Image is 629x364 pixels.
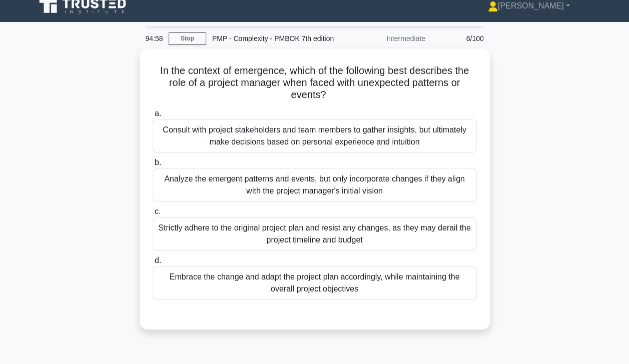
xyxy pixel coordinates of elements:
[155,109,161,117] span: a.
[140,28,169,48] div: 94:58
[155,158,161,166] span: b.
[153,119,477,152] div: Consult with project stakeholders and team members to gather insights, but ultimately make decisi...
[152,64,478,101] h5: In the context of emergence, which of the following best describes the role of a project manager ...
[153,168,477,201] div: Analyze the emergent patterns and events, but only incorporate changes if they align with the pro...
[155,256,161,264] span: d.
[155,207,161,215] span: c.
[431,28,490,48] div: 6/100
[153,217,477,250] div: Strictly adhere to the original project plan and resist any changes, as they may derail the proje...
[153,266,477,299] div: Embrace the change and adapt the project plan accordingly, while maintaining the overall project ...
[344,28,431,48] div: Intermediate
[169,32,206,45] a: Stop
[206,28,344,48] div: PMP - Complexity - PMBOK 7th edition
